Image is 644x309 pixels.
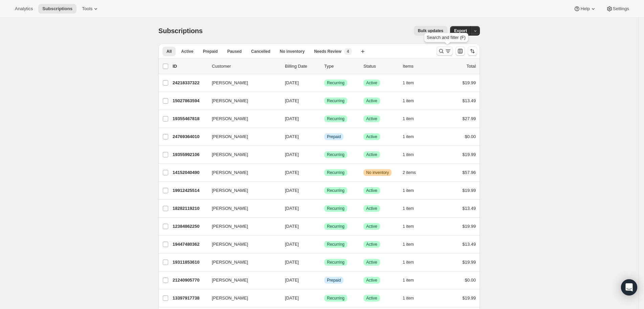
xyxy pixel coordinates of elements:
[208,203,275,214] button: [PERSON_NAME]
[454,28,467,34] span: Export
[403,98,414,104] span: 1 item
[347,49,349,54] span: 4
[403,260,414,265] span: 1 item
[403,206,414,211] span: 1 item
[366,295,377,301] span: Active
[208,185,275,196] button: [PERSON_NAME]
[212,187,248,194] span: [PERSON_NAME]
[173,169,206,176] p: 14152040490
[327,278,341,283] span: Prepaid
[327,98,345,104] span: Recurring
[450,26,471,36] button: Export
[403,152,414,157] span: 1 item
[327,116,345,122] span: Recurring
[285,188,299,193] span: [DATE]
[366,242,377,247] span: Active
[403,222,421,231] button: 1 item
[366,188,377,193] span: Active
[327,80,345,86] span: Recurring
[462,152,476,157] span: $19.99
[173,240,476,249] div: 19447480362[PERSON_NAME][DATE]SuccessRecurringSuccessActive1 item$13.49
[212,205,248,212] span: [PERSON_NAME]
[212,63,280,70] p: Customer
[462,170,476,175] span: $57.96
[403,80,414,86] span: 1 item
[212,97,248,104] span: [PERSON_NAME]
[366,80,377,86] span: Active
[208,167,275,178] button: [PERSON_NAME]
[208,78,275,88] button: [PERSON_NAME]
[173,151,206,158] p: 19355992106
[285,278,299,283] span: [DATE]
[173,295,206,302] p: 13397917738
[414,26,447,36] button: Bulk updates
[621,279,637,295] div: Open Intercom Messenger
[403,78,421,88] button: 1 item
[173,204,476,213] div: 18282119210[PERSON_NAME][DATE]SuccessRecurringSuccessActive1 item$13.49
[173,63,476,70] div: IDCustomerBilling DateTypeStatusItemsTotal
[208,293,275,304] button: [PERSON_NAME]
[324,63,358,70] div: Type
[173,205,206,212] p: 18282119210
[208,221,275,232] button: [PERSON_NAME]
[366,134,377,139] span: Active
[208,131,275,142] button: [PERSON_NAME]
[366,278,377,283] span: Active
[173,259,206,266] p: 19311853610
[327,152,345,157] span: Recurring
[181,49,193,54] span: Active
[465,278,476,283] span: $0.00
[285,152,299,157] span: [DATE]
[208,275,275,286] button: [PERSON_NAME]
[208,95,275,106] button: [PERSON_NAME]
[366,206,377,211] span: Active
[173,115,206,122] p: 19355467818
[173,80,206,86] p: 24218337322
[462,98,476,103] span: $13.49
[251,49,270,54] span: Cancelled
[403,224,414,229] span: 1 item
[208,149,275,160] button: [PERSON_NAME]
[173,97,206,104] p: 15027863594
[403,170,416,175] span: 2 items
[327,188,345,193] span: Recurring
[285,116,299,121] span: [DATE]
[403,188,414,193] span: 1 item
[580,6,590,12] span: Help
[173,96,476,106] div: 15027863594[PERSON_NAME][DATE]SuccessRecurringSuccessActive1 item$13.49
[462,224,476,229] span: $19.99
[208,239,275,250] button: [PERSON_NAME]
[212,133,248,140] span: [PERSON_NAME]
[11,4,37,14] button: Analytics
[403,186,421,195] button: 1 item
[403,116,414,122] span: 1 item
[602,4,633,14] button: Settings
[462,260,476,265] span: $19.99
[366,116,377,122] span: Active
[173,78,476,88] div: 24218337322[PERSON_NAME][DATE]SuccessRecurringSuccessActive1 item$19.99
[418,28,443,34] span: Bulk updates
[280,49,305,54] span: No inventory
[173,277,206,284] p: 21240905770
[327,224,345,229] span: Recurring
[212,80,248,86] span: [PERSON_NAME]
[462,188,476,193] span: $19.99
[166,49,172,54] span: All
[403,258,421,267] button: 1 item
[42,6,72,12] span: Subscriptions
[570,4,600,14] button: Help
[366,170,389,175] span: No inventory
[366,260,377,265] span: Active
[173,114,476,124] div: 19355467818[PERSON_NAME][DATE]SuccessRecurringSuccessActive1 item$27.99
[285,98,299,103] span: [DATE]
[403,96,421,106] button: 1 item
[203,49,218,54] span: Prepaid
[366,98,377,104] span: Active
[212,169,248,176] span: [PERSON_NAME]
[403,293,421,303] button: 1 item
[314,49,341,54] span: Needs Review
[82,6,92,12] span: Tools
[437,46,453,56] button: Search and filter results
[468,46,477,56] button: Sort the results
[158,27,203,35] span: Subscriptions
